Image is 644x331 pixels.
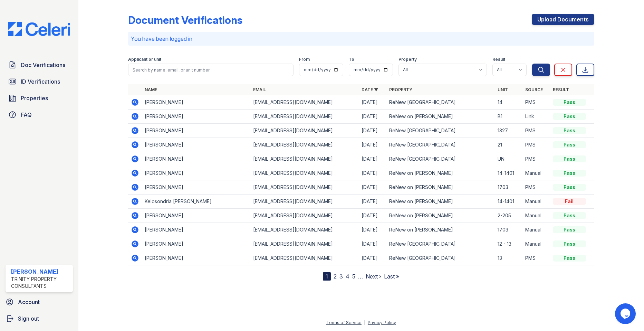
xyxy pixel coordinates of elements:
td: ReNew on [PERSON_NAME] [386,110,495,124]
a: 2 [334,273,337,280]
td: [PERSON_NAME] [142,251,250,265]
a: Terms of Service [326,320,362,325]
span: ID Verifications [21,77,60,86]
a: Upload Documents [532,14,594,25]
a: Date ▼ [362,87,378,92]
p: You have been logged in [131,35,591,43]
span: Properties [21,94,48,102]
td: ReNew [GEOGRAPHIC_DATA] [386,251,495,265]
div: 1 [323,272,331,281]
a: Last » [384,273,399,280]
td: [PERSON_NAME] [142,209,250,223]
a: Name [145,87,157,92]
button: Sign out [3,312,76,325]
div: Pass [553,170,586,177]
td: [EMAIL_ADDRESS][DOMAIN_NAME] [250,223,359,237]
td: PMS [522,152,550,166]
span: … [358,272,363,281]
td: PMS [522,138,550,152]
td: ReNew on [PERSON_NAME] [386,209,495,223]
span: FAQ [21,111,32,119]
td: ReNew on [PERSON_NAME] [386,180,495,195]
a: 3 [339,273,343,280]
div: Pass [553,226,586,233]
td: ReNew on [PERSON_NAME] [386,195,495,209]
td: [PERSON_NAME] [142,180,250,195]
div: Document Verifications [128,14,242,26]
td: [PERSON_NAME] [142,110,250,124]
td: Manual [522,195,550,209]
a: 4 [346,273,349,280]
div: Pass [553,212,586,219]
div: [PERSON_NAME] [11,267,70,276]
td: ReNew [GEOGRAPHIC_DATA] [386,124,495,138]
div: Pass [553,240,586,247]
td: [DATE] [359,138,386,152]
input: Search by name, email, or unit number [128,64,293,76]
td: 14-1401 [495,195,522,209]
td: 12 - 13 [495,237,522,251]
td: 2-205 [495,209,522,223]
span: Doc Verifications [21,61,65,69]
td: [EMAIL_ADDRESS][DOMAIN_NAME] [250,152,359,166]
a: ID Verifications [6,75,73,88]
label: To [349,57,354,62]
td: Kelosondria [PERSON_NAME] [142,195,250,209]
td: PMS [522,180,550,195]
td: 1703 [495,180,522,195]
td: [DATE] [359,223,386,237]
td: [EMAIL_ADDRESS][DOMAIN_NAME] [250,166,359,180]
td: [DATE] [359,152,386,166]
td: [DATE] [359,110,386,124]
a: Result [553,87,569,92]
a: Property [389,87,412,92]
iframe: chat widget [615,303,637,324]
span: Account [18,298,40,306]
a: 5 [352,273,355,280]
div: Trinity Property Consultants [11,276,70,290]
td: [EMAIL_ADDRESS][DOMAIN_NAME] [250,237,359,251]
td: [EMAIL_ADDRESS][DOMAIN_NAME] [250,251,359,265]
td: Manual [522,223,550,237]
a: Source [525,87,543,92]
td: ReNew on [PERSON_NAME] [386,166,495,180]
td: B1 [495,110,522,124]
td: 1327 [495,124,522,138]
td: [DATE] [359,251,386,265]
div: Fail [553,198,586,205]
td: [DATE] [359,237,386,251]
td: [DATE] [359,180,386,195]
div: Pass [553,184,586,191]
td: [DATE] [359,166,386,180]
td: [EMAIL_ADDRESS][DOMAIN_NAME] [250,138,359,152]
td: PMS [522,251,550,265]
td: [EMAIL_ADDRESS][DOMAIN_NAME] [250,95,359,110]
td: [DATE] [359,195,386,209]
a: Account [3,295,76,309]
td: [PERSON_NAME] [142,237,250,251]
a: Email [253,87,266,92]
div: Pass [553,127,586,134]
div: | [364,320,365,325]
td: [DATE] [359,209,386,223]
label: Result [492,57,505,62]
a: FAQ [6,108,73,122]
td: [PERSON_NAME] [142,95,250,110]
td: 14-1401 [495,166,522,180]
td: PMS [522,95,550,110]
td: [EMAIL_ADDRESS][DOMAIN_NAME] [250,195,359,209]
td: Manual [522,166,550,180]
div: Pass [553,113,586,120]
td: [EMAIL_ADDRESS][DOMAIN_NAME] [250,110,359,124]
td: [PERSON_NAME] [142,223,250,237]
td: ReNew on [PERSON_NAME] [386,223,495,237]
a: Doc Verifications [6,58,73,72]
td: [DATE] [359,124,386,138]
td: [DATE] [359,95,386,110]
td: ReNew [GEOGRAPHIC_DATA] [386,138,495,152]
img: CE_Logo_Blue-a8612792a0a2168367f1c8372b55b34899dd931a85d93a1a3d3e32e68fde9ad4.png [3,22,76,36]
td: [PERSON_NAME] [142,152,250,166]
td: UN [495,152,522,166]
a: Privacy Policy [368,320,396,325]
label: Property [398,57,417,62]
